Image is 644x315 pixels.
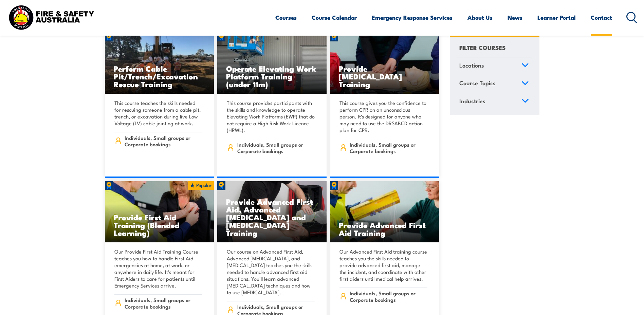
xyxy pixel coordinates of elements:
img: Provide First Aid (Blended Learning) [105,181,214,242]
h3: Perform Cable Pit/Trench/Excavation Rescue Training [114,64,205,88]
span: Locations [459,61,484,70]
a: Provide Advanced First Aid, Advanced [MEDICAL_DATA] and [MEDICAL_DATA] Training [217,181,327,242]
p: Our Provide First Aid Training Course teaches you how to handle First Aid emergencies at home, at... [114,248,203,289]
h3: Provide [MEDICAL_DATA] Training [339,64,430,88]
a: About Us [467,8,493,26]
a: Learner Portal [537,8,576,26]
h4: FILTER COURSES [459,43,505,52]
p: This course teaches the skills needed for rescuing someone from a cable pit, trench, or excavatio... [114,99,203,127]
p: Our course on Advanced First Aid, Advanced [MEDICAL_DATA], and [MEDICAL_DATA] teaches you the ski... [227,248,315,296]
a: Course Calendar [312,8,357,26]
span: Course Topics [459,79,496,88]
span: Individuals, Small groups or Corporate bookings [125,134,202,147]
p: This course provides participants with the skills and knowledge to operate Elevating Work Platfor... [227,99,315,133]
a: Emergency Response Services [372,8,453,26]
h3: Provide Advanced First Aid, Advanced [MEDICAL_DATA] and [MEDICAL_DATA] Training [226,198,318,237]
h3: Provide First Aid Training (Blended Learning) [114,213,205,237]
img: Provide Advanced First Aid [330,181,439,242]
img: Perform Cable Pit/Trench/Excavation Rescue TRAINING [105,33,214,94]
span: Individuals, Small groups or Corporate bookings [125,297,202,310]
a: Locations [456,57,532,75]
a: News [508,8,522,26]
img: Provide Cardiopulmonary Resuscitation Training [330,33,439,94]
a: Course Topics [456,75,532,93]
img: VOC – EWP under 11m TRAINING [217,33,327,94]
span: Industries [459,96,485,106]
a: Provide [MEDICAL_DATA] Training [330,33,439,94]
h3: Provide Advanced First Aid Training [339,221,430,237]
p: This course gives you the confidence to perform CPR on an unconscious person. It's designed for a... [339,99,428,133]
span: Individuals, Small groups or Corporate bookings [350,290,427,303]
span: Individuals, Small groups or Corporate bookings [237,141,315,154]
img: Provide Advanced First Aid, Advanced Resuscitation and Oxygen Therapy Training [217,181,327,242]
h3: Operate Elevating Work Platform Training (under 11m) [226,64,318,88]
a: Courses [275,8,297,26]
a: Industries [456,93,532,111]
a: Contact [591,8,612,26]
a: Provide First Aid Training (Blended Learning) [105,181,214,242]
span: Individuals, Small groups or Corporate bookings [350,141,427,154]
a: Perform Cable Pit/Trench/Excavation Rescue Training [105,33,214,94]
a: Provide Advanced First Aid Training [330,181,439,242]
a: Operate Elevating Work Platform Training (under 11m) [217,33,327,94]
p: Our Advanced First Aid training course teaches you the skills needed to provide advanced first ai... [339,248,428,282]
